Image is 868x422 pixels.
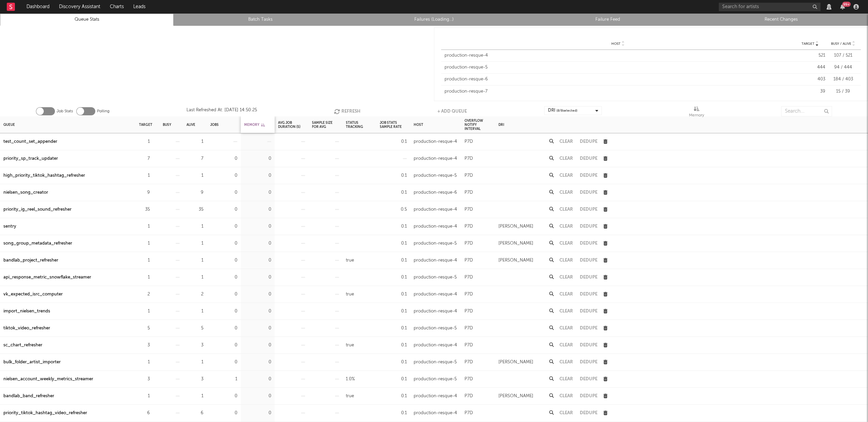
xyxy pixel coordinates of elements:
[465,155,473,163] div: P7D
[139,206,150,214] div: 35
[139,223,150,231] div: 1
[244,375,271,383] div: 0
[498,392,533,400] div: [PERSON_NAME]
[414,256,457,265] div: production-resque-4
[445,52,791,59] div: production-resque-4
[414,392,457,400] div: production-resque-4
[210,392,237,400] div: 0
[559,394,573,398] button: Clear
[3,290,63,299] a: vk_expected_isrc_computer
[244,172,271,180] div: 0
[139,155,150,163] div: 7
[465,189,473,197] div: P7D
[3,273,91,282] div: api_response_metric_snowflake_streamer
[465,375,473,383] div: P7D
[802,42,814,46] span: Target
[3,358,61,366] a: bulk_folder_artist_importer
[414,172,457,180] div: production-resque-5
[414,117,423,132] div: Host
[580,309,597,313] button: Dedupe
[210,206,237,214] div: 0
[3,307,50,315] a: import_nielsen_trends
[498,358,533,366] div: [PERSON_NAME]
[380,117,407,132] div: Job Stats Sample Rate
[139,358,150,366] div: 1
[346,290,354,299] div: true
[380,341,407,349] div: 0.1
[829,76,857,83] div: 184 / 403
[139,392,150,400] div: 1
[498,239,533,248] div: [PERSON_NAME]
[580,207,597,212] button: Dedupe
[186,256,203,265] div: 1
[465,341,473,349] div: P7D
[346,341,354,349] div: true
[244,273,271,282] div: 0
[380,307,407,315] div: 0.1
[840,4,845,9] button: 99+
[139,138,150,146] div: 1
[380,172,407,180] div: 0.1
[580,360,597,364] button: Dedupe
[278,117,305,132] div: Avg Job Duration (s)
[580,258,597,263] button: Dedupe
[244,392,271,400] div: 0
[210,341,237,349] div: 0
[380,239,407,248] div: 0.1
[580,326,597,330] button: Dedupe
[498,117,504,132] div: DRI
[139,341,150,349] div: 3
[437,106,467,116] button: + Add Queue
[244,206,271,214] div: 0
[3,256,58,265] div: bandlab_project_refresher
[465,138,473,146] div: P7D
[580,343,597,347] button: Dedupe
[559,360,573,364] button: Clear
[414,341,457,349] div: production-resque-4
[210,172,237,180] div: 0
[186,206,203,214] div: 35
[3,324,50,332] div: tiktok_video_refresher
[244,239,271,248] div: 0
[3,117,15,132] div: Queue
[3,189,48,197] a: nielsen_song_creator
[210,117,219,132] div: Jobs
[244,290,271,299] div: 0
[186,392,203,400] div: 1
[139,273,150,282] div: 1
[3,341,42,349] div: sc_chart_refresher
[559,377,573,381] button: Clear
[3,223,16,231] div: sentry
[559,411,573,415] button: Clear
[3,375,93,383] a: nielsen_account_weekly_metrics_streamer
[465,172,473,180] div: P7D
[465,239,473,248] div: P7D
[351,16,517,24] a: Failures (Loading...)
[414,324,457,332] div: production-resque-5
[380,256,407,265] div: 0.1
[186,273,203,282] div: 1
[186,290,203,299] div: 2
[4,16,170,24] a: Queue Stats
[689,111,704,119] div: Memory
[414,273,457,282] div: production-resque-5
[465,223,473,231] div: P7D
[186,117,195,132] div: Alive
[3,409,87,417] a: priority_tiktok_hashtag_video_refresher
[445,64,791,71] div: production-resque-5
[186,172,203,180] div: 1
[580,275,597,280] button: Dedupe
[465,409,473,417] div: P7D
[139,172,150,180] div: 1
[559,258,573,263] button: Clear
[139,324,150,332] div: 5
[186,155,203,163] div: 7
[3,392,54,400] a: bandlab_band_refresher
[380,409,407,417] div: 0.1
[795,88,825,95] div: 39
[414,409,457,417] div: production-resque-4
[210,155,237,163] div: 0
